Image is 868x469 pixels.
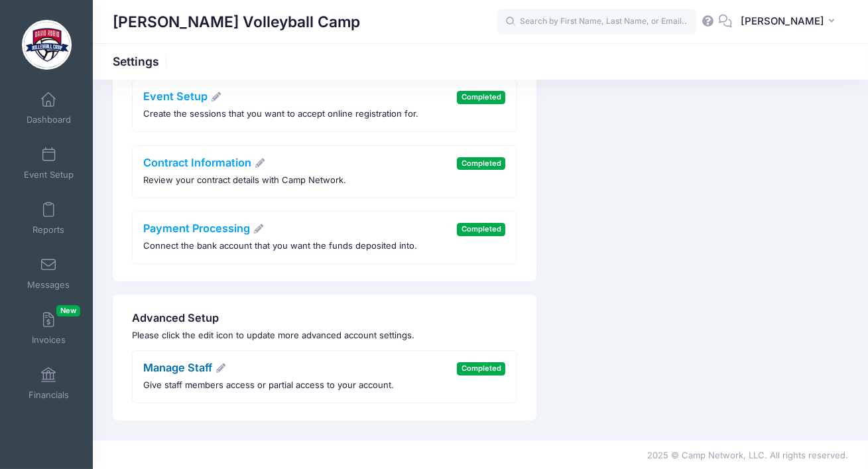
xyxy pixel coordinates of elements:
a: Messages [17,250,80,297]
a: Dashboard [17,85,80,131]
p: Review your contract details with Camp Network. [144,174,347,187]
span: Event Setup [24,169,74,180]
span: [PERSON_NAME] [741,14,824,29]
button: [PERSON_NAME] [732,7,848,37]
a: Payment Processing [144,222,265,235]
span: Completed [457,362,505,375]
span: Completed [457,157,505,170]
a: Event Setup [17,140,80,186]
img: David Rubio Volleyball Camp [22,20,72,70]
a: Reports [17,195,80,241]
span: Reports [32,224,64,235]
span: Financials [29,389,69,401]
a: Event Setup [144,90,222,103]
span: New [56,305,80,316]
span: Dashboard [27,114,71,125]
p: Connect the bank account that you want the funds deposited into. [144,239,418,253]
h1: [PERSON_NAME] Volleyball Camp [113,7,360,37]
span: Completed [457,91,505,103]
span: Invoices [32,334,66,346]
h1: Settings [113,54,170,68]
p: Create the sessions that you want to accept online registration for. [144,107,419,121]
a: InvoicesNew [17,305,80,352]
span: Messages [27,279,70,291]
p: Please click the edit icon to update more advanced account settings. [132,329,517,342]
p: Give staff members access or partial access to your account. [144,379,395,392]
span: 2025 © Camp Network, LLC. All rights reserved. [647,450,848,460]
a: Financials [17,360,80,407]
h4: Advanced Setup [132,312,517,325]
input: Search by First Name, Last Name, or Email... [497,9,696,35]
span: Completed [457,223,505,235]
a: Contract Information [144,156,266,169]
a: Manage Staff [144,361,227,374]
